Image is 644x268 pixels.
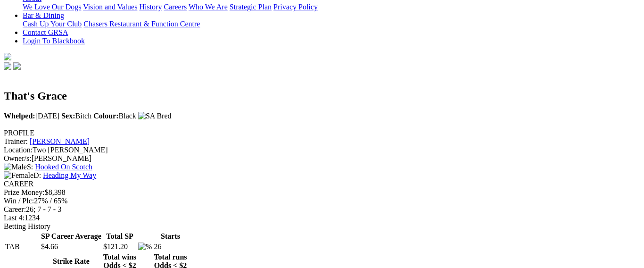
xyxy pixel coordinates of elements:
a: We Love Our Dogs [23,3,81,11]
span: Black [93,112,136,120]
span: Trainer: [4,137,28,145]
span: S: [4,163,33,171]
a: [PERSON_NAME] [30,137,90,145]
a: Strategic Plan [230,3,272,11]
img: Female [4,171,33,180]
img: % [138,243,152,251]
a: Cash Up Your Club [23,20,82,28]
img: logo-grsa-white.png [4,53,11,60]
a: Privacy Policy [273,3,318,11]
td: 26 [153,242,187,251]
th: SP Career Average [41,232,102,241]
span: [DATE] [4,112,59,120]
span: Prize Money: [4,188,45,196]
div: About [23,3,632,11]
b: Whelped: [4,112,35,120]
img: facebook.svg [4,62,11,70]
a: Chasers Restaurant & Function Centre [83,20,200,28]
th: Total SP [103,232,137,241]
div: PROFILE [4,129,632,137]
div: Betting History [4,222,632,231]
a: Who We Are [189,3,228,11]
td: $4.66 [41,242,102,251]
span: Owner/s: [4,154,32,162]
span: Career: [4,205,26,213]
b: Colour: [93,112,118,120]
th: Starts [153,232,187,241]
a: History [139,3,162,11]
img: Male [4,163,27,171]
div: Two [PERSON_NAME] [4,146,632,154]
span: Location: [4,146,33,154]
a: Bar & Dining [23,11,64,19]
a: Contact GRSA [23,28,68,36]
div: 27% / 65% [4,197,632,205]
div: 1234 [4,214,632,222]
a: Careers [164,3,187,11]
a: Vision and Values [83,3,137,11]
h2: That's Grace [4,90,632,102]
div: $8,398 [4,188,632,197]
span: Bitch [61,112,91,120]
a: Hooked On Scotch [35,163,92,171]
a: Login To Blackbook [23,37,85,45]
a: Heading My Way [43,171,96,179]
img: twitter.svg [13,62,21,70]
td: $121.20 [103,242,137,251]
img: SA Bred [138,112,172,120]
span: D: [4,171,41,179]
div: 26; 7 - 7 - 3 [4,205,632,214]
span: Win / Plc: [4,197,34,205]
div: [PERSON_NAME] [4,154,632,163]
b: Sex: [61,112,75,120]
div: CAREER [4,180,632,188]
td: TAB [5,242,40,251]
span: Last 4: [4,214,25,222]
div: Bar & Dining [23,20,632,28]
